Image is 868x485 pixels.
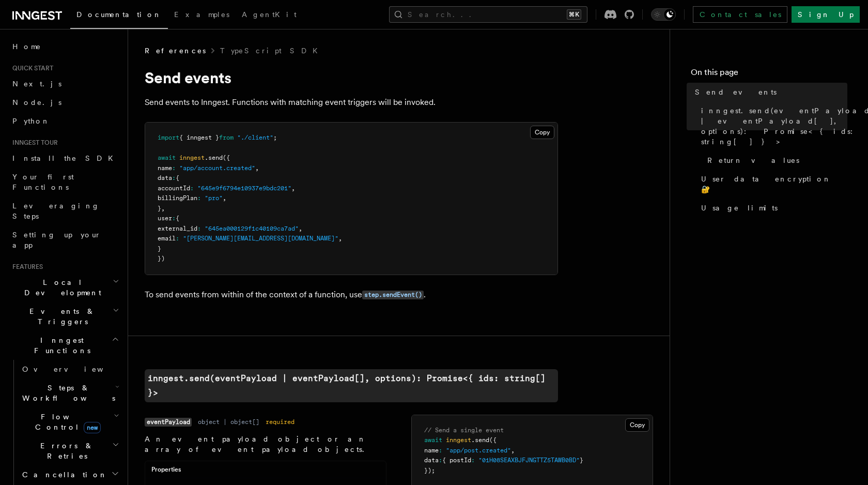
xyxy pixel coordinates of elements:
[707,155,799,165] span: Return values
[219,134,234,141] span: from
[18,407,121,436] button: Flow Controlnew
[205,225,299,232] span: "645ea000129f1c40109ca7ad"
[158,194,197,202] span: billingPlan
[18,412,114,432] span: Flow Control
[158,225,197,232] span: external_id
[158,185,190,192] span: accountId
[8,112,121,130] a: Python
[158,174,172,181] span: data
[183,235,338,242] span: "[PERSON_NAME][EMAIL_ADDRESS][DOMAIN_NAME]"
[236,3,303,28] a: AgentKit
[84,422,101,433] span: new
[70,3,168,29] a: Documentation
[703,151,847,170] a: Return values
[362,290,424,299] a: step.sendEvent()
[695,87,777,97] span: Send events
[179,154,205,161] span: inngest
[8,277,113,298] span: Local Development
[158,215,172,222] span: user
[8,93,121,112] a: Node.js
[223,154,230,161] span: ({
[176,215,179,222] span: {
[12,41,41,52] span: Home
[145,46,206,56] span: References
[22,365,129,373] span: Overview
[198,418,259,426] dd: object | object[]
[273,134,277,141] span: ;
[12,80,61,88] span: Next.js
[145,68,558,87] h1: Send events
[176,174,179,181] span: {
[8,302,121,331] button: Events & Triggers
[12,154,119,162] span: Install the SDK
[145,287,558,302] p: To send events from within of the context of a function, use .
[179,164,255,172] span: "app/account.created"
[701,174,847,194] span: User data encryption 🔐
[158,134,179,141] span: import
[424,436,442,444] span: await
[205,154,223,161] span: .send
[18,441,112,461] span: Errors & Retries
[8,331,121,360] button: Inngest Functions
[8,273,121,302] button: Local Development
[651,8,676,21] button: Toggle dark mode
[172,215,176,222] span: :
[18,383,115,403] span: Steps & Workflows
[362,291,424,299] code: step.sendEvent()
[701,203,778,213] span: Usage limits
[439,447,442,454] span: :
[145,369,558,402] a: inngest.send(eventPayload | eventPayload[], options): Promise<{ ids: string[] }>
[8,263,43,271] span: Features
[168,3,236,28] a: Examples
[174,10,229,19] span: Examples
[172,164,176,172] span: :
[158,255,165,262] span: })
[489,436,497,444] span: ({
[625,418,649,432] button: Copy
[8,74,121,93] a: Next.js
[197,194,201,202] span: :
[176,235,179,242] span: :
[145,434,386,454] p: An event payload object or an array of event payload objects.
[18,436,121,465] button: Errors & Retries
[145,418,192,427] code: eventPayload
[18,469,107,480] span: Cancellation
[471,457,475,464] span: :
[18,360,121,378] a: Overview
[442,457,471,464] span: { postId
[299,225,302,232] span: ,
[530,126,554,139] button: Copy
[8,335,112,356] span: Inngest Functions
[567,9,581,20] kbd: ⌘K
[424,427,504,434] span: // Send a single event
[158,245,161,252] span: }
[8,225,121,254] a: Setting up your app
[145,95,558,110] p: Send events to Inngest. Functions with matching event triggers will be invoked.
[220,46,324,56] a: TypeScript SDK
[197,185,291,192] span: "645e9f6794e10937e9bdc201"
[266,418,295,426] dd: required
[446,436,471,444] span: inngest
[691,66,847,83] h4: On this page
[158,235,176,242] span: email
[697,101,847,151] a: inngest.send(eventPayload | eventPayload[], options): Promise<{ ids: string[] }>
[8,168,121,196] a: Your first Functions
[8,37,121,56] a: Home
[511,447,515,454] span: ,
[190,185,194,192] span: :
[179,134,219,141] span: { inngest }
[12,231,101,249] span: Setting up your app
[8,149,121,168] a: Install the SDK
[424,467,435,474] span: });
[161,205,165,212] span: ,
[424,457,439,464] span: data
[18,378,121,407] button: Steps & Workflows
[12,117,50,125] span: Python
[697,170,847,199] a: User data encryption 🔐
[471,436,489,444] span: .send
[158,154,176,161] span: await
[338,235,342,242] span: ,
[389,6,587,23] button: Search...⌘K
[197,225,201,232] span: :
